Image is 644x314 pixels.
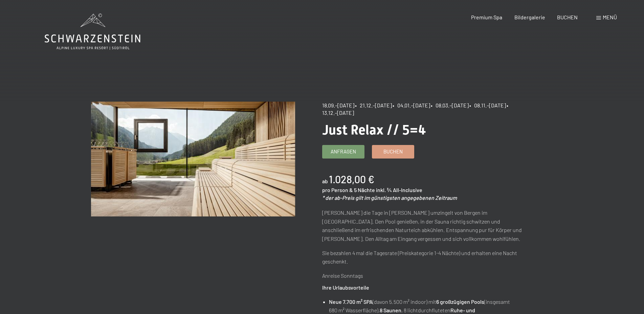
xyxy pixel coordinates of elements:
span: Anfragen [331,148,356,155]
span: • 04.01.–[DATE] [393,102,430,108]
span: Menü [603,14,617,20]
span: • 08.11.–[DATE] [469,102,506,108]
em: * der ab-Preis gilt im günstigsten angegebenen Zeitraum [322,194,457,201]
strong: 8 Saunen [380,307,401,313]
a: Premium Spa [471,14,502,20]
span: inkl. ¾ All-Inclusive [376,187,422,193]
span: pro Person & [322,187,353,193]
strong: Neue 7.700 m² SPA [329,298,373,305]
img: Just Relax // 5=4 [91,102,295,216]
span: • 08.03.–[DATE] [431,102,469,108]
a: Bildergalerie [514,14,545,20]
span: ab [322,178,328,184]
strong: 6 großzügigen Pools [436,298,484,305]
a: Buchen [372,145,414,158]
p: Anreise Sonntags [322,271,526,280]
p: Sie bezahlen 4 mal die Tagesrate (Preiskategorie 1-4 Nächte) und erhalten eine Nacht geschenkt. [322,249,526,266]
span: Buchen [383,148,403,155]
p: [PERSON_NAME] die Tage in [PERSON_NAME] umzingelt von Bergen im [GEOGRAPHIC_DATA]. Den Pool genie... [322,208,526,243]
a: BUCHEN [557,14,578,20]
span: 18.09.–[DATE] [322,102,354,108]
strong: Ihre Urlaubsvorteile [322,284,369,291]
b: 1.028,00 € [329,173,374,185]
span: Just Relax // 5=4 [322,122,426,138]
a: Anfragen [323,145,364,158]
span: 5 Nächte [354,187,375,193]
span: • 21.12.–[DATE] [355,102,392,108]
